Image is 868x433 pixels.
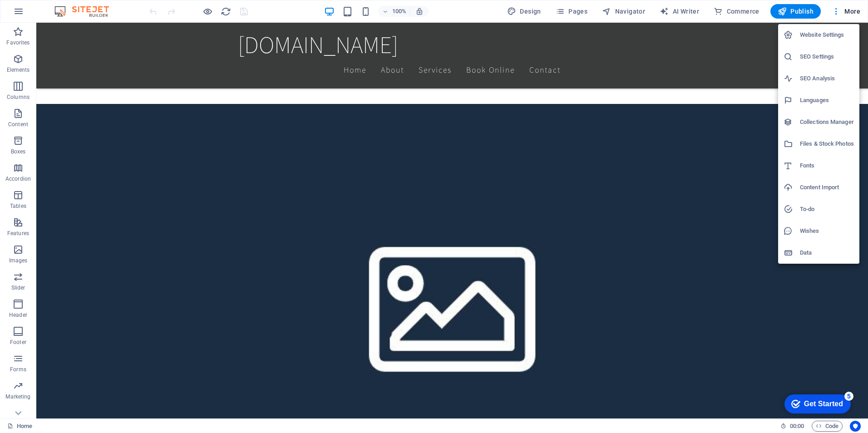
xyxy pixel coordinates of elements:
h6: Fonts [800,160,854,171]
div: Get Started 5 items remaining, 0% complete [7,5,74,24]
h6: SEO Analysis [800,73,854,84]
h6: Collections Manager [800,117,854,128]
h6: Languages [800,95,854,106]
h6: SEO Settings [800,51,854,62]
div: Get Started [27,10,66,18]
h6: Wishes [800,226,854,236]
h6: Data [800,247,854,258]
h6: Files & Stock Photos [800,138,854,149]
h6: Content Import [800,182,854,193]
h6: Website Settings [800,30,854,40]
div: 5 [67,2,76,11]
h6: To-do [800,204,854,215]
